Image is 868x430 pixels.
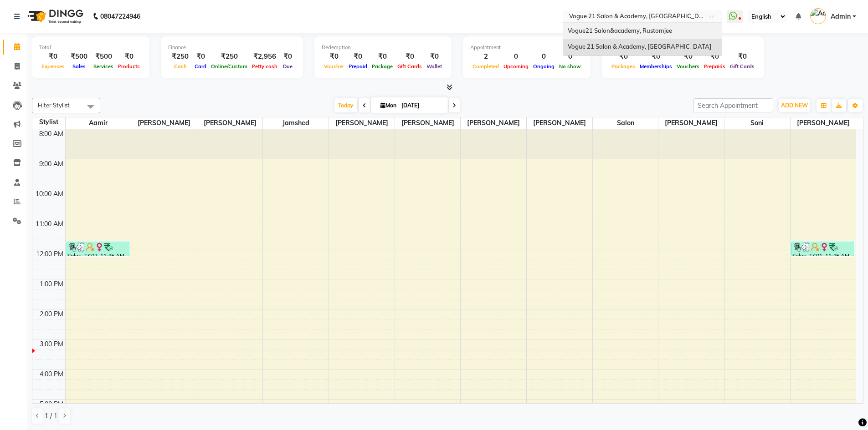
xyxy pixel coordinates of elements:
[395,63,424,70] span: Gift Cards
[593,117,658,129] span: salon
[168,44,296,51] div: Finance
[370,51,395,62] div: ₹0
[728,51,757,62] div: ₹0
[116,51,142,62] div: ₹0
[39,63,67,70] span: Expenses
[424,51,444,62] div: ₹0
[674,63,702,70] span: Vouchers
[461,117,526,129] span: [PERSON_NAME]
[38,279,65,289] div: 1:00 PM
[250,63,280,70] span: Petty cash
[792,242,854,256] div: Salon, TK01, 11:45 AM-12:15 PM, Women - Girl Hair Cut Upto 12 Years
[470,51,501,62] div: 2
[70,63,88,70] span: Sales
[322,51,346,62] div: ₹0
[557,51,583,62] div: 0
[370,63,395,70] span: Package
[192,63,209,70] span: Card
[168,51,192,62] div: ₹250
[281,63,295,70] span: Due
[702,63,728,70] span: Prepaids
[346,63,370,70] span: Prepaid
[322,63,346,70] span: Voucher
[263,117,329,129] span: Jamshed
[609,63,637,70] span: Packages
[470,44,583,51] div: Appointment
[192,51,209,62] div: ₹0
[658,117,724,129] span: [PERSON_NAME]
[37,129,65,139] div: 8:00 AM
[531,63,557,70] span: Ongoing
[329,117,395,129] span: [PERSON_NAME]
[38,400,65,409] div: 5:00 PM
[250,51,280,62] div: ₹2,956
[23,4,86,29] img: logo
[197,117,263,129] span: [PERSON_NAME]
[724,117,790,129] span: soni
[781,102,808,109] span: ADD NEW
[34,219,65,229] div: 11:00 AM
[531,51,557,62] div: 0
[209,51,250,62] div: ₹250
[100,4,140,29] b: 08047224946
[67,242,129,256] div: Salon, TK02, 11:45 AM-12:15 PM, Men - Hair Cut Without Wash
[609,51,637,62] div: ₹0
[38,369,65,379] div: 4:00 PM
[39,51,67,62] div: ₹0
[38,339,65,349] div: 3:00 PM
[637,51,674,62] div: ₹0
[501,63,531,70] span: Upcoming
[637,63,674,70] span: Memberships
[66,117,131,129] span: aamir
[563,22,722,56] ng-dropdown-panel: Options list
[399,99,444,112] input: 2025-09-01
[172,63,189,70] span: Cash
[568,43,711,50] span: Vogue 21 Salon & Academy, [GEOGRAPHIC_DATA]
[322,44,444,51] div: Redemption
[395,117,461,129] span: [PERSON_NAME]
[395,51,424,62] div: ₹0
[334,98,357,112] span: Today
[45,411,57,421] span: 1 / 1
[779,99,810,112] button: ADD NEW
[34,249,65,259] div: 12:00 PM
[131,117,197,129] span: [PERSON_NAME]
[527,117,592,129] span: [PERSON_NAME]
[280,51,296,62] div: ₹0
[693,98,773,112] input: Search Appointment
[37,159,65,169] div: 9:00 AM
[702,51,728,62] div: ₹0
[38,101,70,109] span: Filter Stylist
[378,102,399,109] span: Mon
[34,189,65,199] div: 10:00 AM
[91,63,116,70] span: Services
[674,51,702,62] div: ₹0
[791,117,856,129] span: [PERSON_NAME]
[424,63,444,70] span: Wallet
[568,27,672,34] span: Vogue21 Salon&academy, Rustomjee
[32,117,65,127] div: Stylist
[557,63,583,70] span: No show
[728,63,757,70] span: Gift Cards
[501,51,531,62] div: 0
[67,51,91,62] div: ₹500
[91,51,116,62] div: ₹500
[116,63,142,70] span: Products
[346,51,370,62] div: ₹0
[39,44,142,51] div: Total
[209,63,250,70] span: Online/Custom
[470,63,501,70] span: Completed
[38,309,65,319] div: 2:00 PM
